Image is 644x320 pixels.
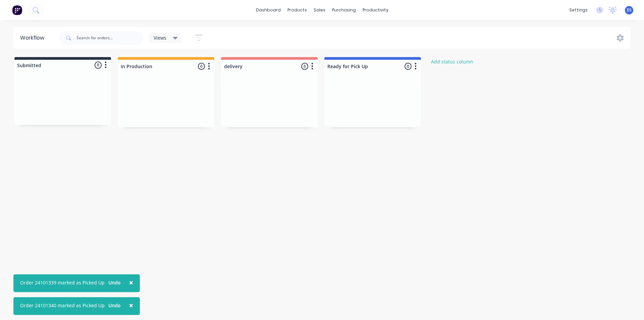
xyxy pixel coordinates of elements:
[20,34,48,42] div: Workflow
[129,278,133,287] span: ×
[428,57,477,66] button: Add status column
[627,7,632,13] span: ES
[253,5,284,15] a: dashboard
[105,278,124,288] button: Undo
[105,301,124,311] button: Undo
[76,31,143,45] input: Search for orders...
[20,279,105,286] div: Order 24101339 marked as Picked Up
[20,302,105,309] div: Order 24101340 marked as Picked Up
[310,5,329,15] div: sales
[129,301,133,310] span: ×
[359,5,392,15] div: productivity
[122,274,140,290] button: Close
[122,297,140,313] button: Close
[566,5,591,15] div: settings
[284,5,310,15] div: products
[329,5,359,15] div: purchasing
[154,34,166,41] span: Views
[12,5,22,15] img: Factory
